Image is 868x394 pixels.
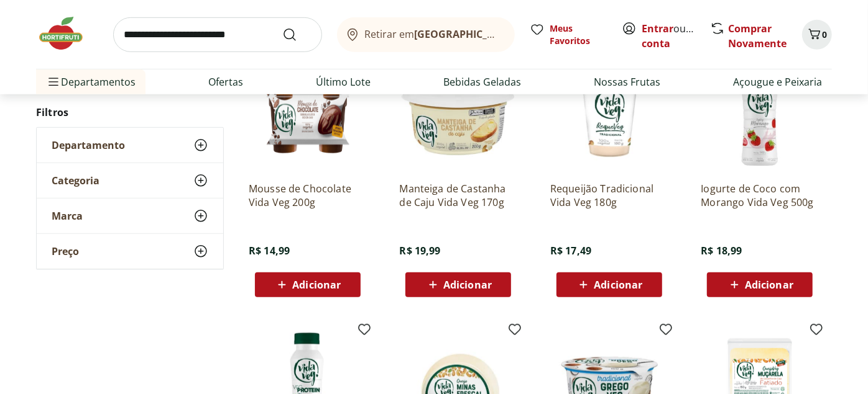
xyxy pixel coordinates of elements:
[556,272,662,297] button: Adicionar
[399,244,440,257] span: R$ 19,99
[52,138,125,151] span: Departamento
[642,22,673,35] a: Entrar
[52,174,99,186] span: Categoria
[701,244,742,257] span: R$ 18,99
[131,72,141,82] img: tab_keywords_by_traffic_grey.svg
[530,22,607,47] a: Meus Favoritos
[32,32,178,42] div: [PERSON_NAME]: [DOMAIN_NAME]
[282,27,312,42] button: Submit Search
[316,74,371,89] a: Último Lote
[365,29,502,40] span: Retirar em
[65,73,95,81] div: Domínio
[550,54,668,172] img: Requeijão Tradicional Vida Veg 180g
[550,182,668,209] a: Requeijão Tradicional Vida Veg 180g
[405,272,511,297] button: Adicionar
[822,29,827,40] span: 0
[642,21,697,51] span: ou
[728,22,787,50] a: Comprar Novamente
[37,163,223,197] button: Categoria
[701,54,819,172] img: Iogurte de Coco com Morango Vida Veg 500g
[20,20,30,30] img: logo_orange.svg
[36,99,224,124] h2: Filtros
[550,244,591,257] span: R$ 17,49
[443,280,492,290] span: Adicionar
[208,74,243,89] a: Ofertas
[594,74,660,89] a: Nossas Frutas
[292,280,341,290] span: Adicionar
[37,233,223,268] button: Preço
[52,72,62,82] img: tab_domain_overview_orange.svg
[52,244,79,257] span: Preço
[337,17,515,52] button: Retirar em[GEOGRAPHIC_DATA]/[GEOGRAPHIC_DATA]
[249,54,367,172] img: Mousse de Chocolate Vida Veg 200g
[443,74,521,89] a: Bebidas Geladas
[733,74,822,89] a: Açougue e Peixaria
[113,17,322,52] input: search
[249,244,290,257] span: R$ 14,99
[37,127,223,162] button: Departamento
[415,27,624,41] b: [GEOGRAPHIC_DATA]/[GEOGRAPHIC_DATA]
[802,20,832,50] button: Carrinho
[145,73,200,81] div: Palavras-chave
[399,182,517,209] a: Manteiga de Castanha de Caju Vida Veg 170g
[701,182,819,209] a: Iogurte de Coco com Morango Vida Veg 500g
[37,198,223,233] button: Marca
[36,15,98,52] img: Hortifruti
[46,67,61,97] button: Menu
[35,20,61,30] div: v 4.0.25
[707,272,813,297] button: Adicionar
[550,22,607,47] span: Meus Favoritos
[249,182,367,209] a: Mousse de Chocolate Vida Veg 200g
[642,22,710,50] a: Criar conta
[20,32,30,42] img: website_grey.svg
[745,280,793,290] span: Adicionar
[255,272,361,297] button: Adicionar
[399,54,517,172] img: Manteiga de Castanha de Caju Vida Veg 170g
[594,280,642,290] span: Adicionar
[52,209,83,222] span: Marca
[46,67,136,97] span: Departamentos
